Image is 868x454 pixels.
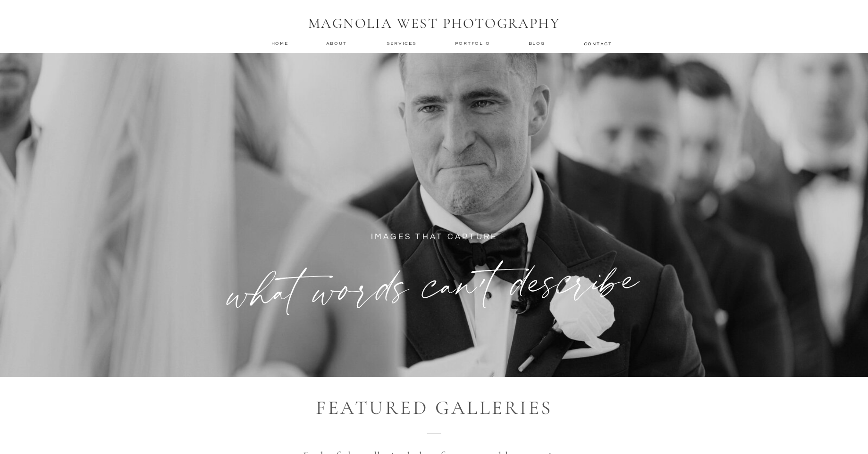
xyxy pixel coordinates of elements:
[455,40,492,47] a: Portfolio
[326,40,350,47] a: about
[251,395,618,413] h2: featured galleries
[297,230,572,251] p: IMAGES THAT CAPTURE
[584,41,611,46] a: contact
[529,40,548,47] a: Blog
[387,40,418,46] a: services
[302,15,566,33] h1: MAGNOLIA WEST PHOTOGRAPHY
[271,40,289,46] a: home
[217,251,652,314] h1: what words can't describe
